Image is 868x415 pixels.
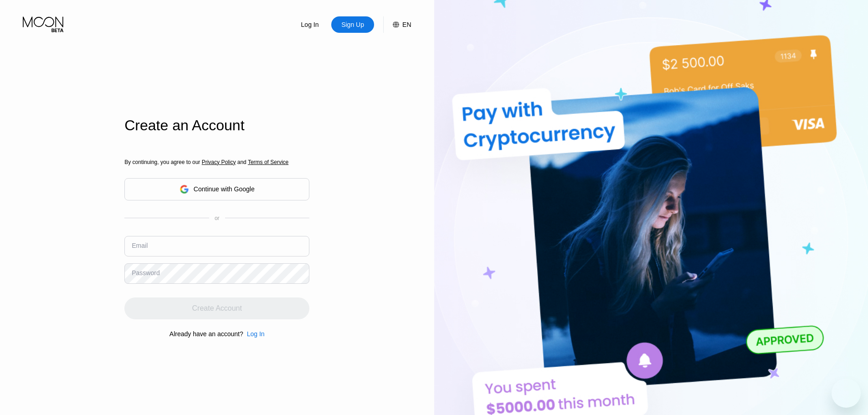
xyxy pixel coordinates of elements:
div: Log In [247,330,265,338]
div: Log In [288,16,331,33]
span: Privacy Policy [202,159,236,165]
div: or [215,215,220,221]
div: EN [402,21,411,28]
div: Already have an account? [169,330,243,338]
span: and [236,159,248,165]
div: Password [132,269,159,277]
iframe: Button to launch messaging window [832,379,861,408]
div: Sign Up [331,16,374,33]
div: Continue with Google [194,185,255,193]
div: Email [132,242,148,249]
div: Create an Account [124,117,309,134]
div: Log In [243,330,265,338]
div: Log In [300,20,320,29]
div: EN [383,16,411,33]
div: By continuing, you agree to our [124,159,309,165]
div: Sign Up [340,20,365,29]
div: Continue with Google [124,178,309,200]
span: Terms of Service [248,159,288,165]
